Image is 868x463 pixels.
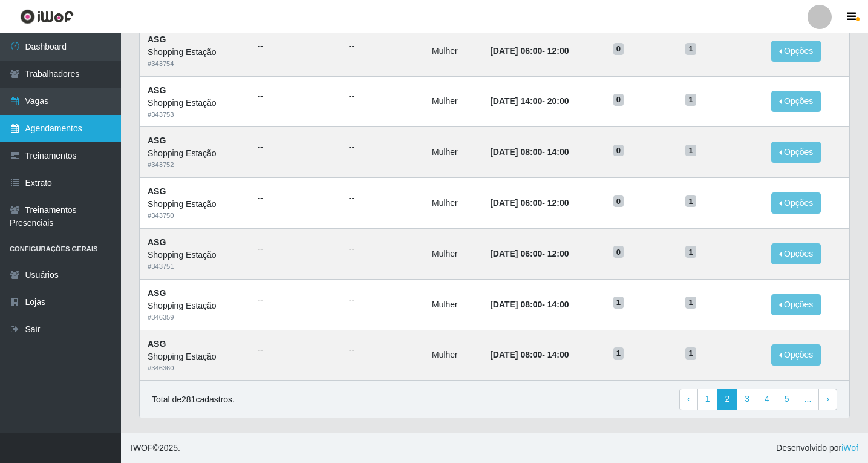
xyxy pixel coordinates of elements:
[349,344,417,356] ul: --
[685,94,696,106] span: 1
[148,97,243,110] div: Shopping Estação
[148,198,243,211] div: Shopping Estação
[148,85,166,95] strong: ASG
[547,249,569,258] time: 12:00
[349,192,417,205] ul: --
[613,347,624,360] span: 1
[148,312,243,323] div: # 346359
[490,300,569,309] strong: -
[148,300,243,312] div: Shopping Estação
[679,389,837,410] nav: pagination
[490,198,569,208] strong: -
[547,96,569,106] time: 20:00
[547,46,569,56] time: 12:00
[349,141,417,154] ul: --
[148,350,243,363] div: Shopping Estação
[490,249,542,258] time: [DATE] 06:00
[771,344,821,366] button: Opções
[131,442,180,455] span: © 2025 .
[771,294,821,315] button: Opções
[771,142,821,163] button: Opções
[148,249,243,261] div: Shopping Estação
[685,347,696,360] span: 1
[425,228,483,279] td: Mulher
[257,192,334,205] ul: --
[349,90,417,103] ul: --
[257,90,334,103] ul: --
[685,145,696,157] span: 1
[771,91,821,112] button: Opções
[697,389,718,410] a: 1
[425,25,483,76] td: Mulher
[771,243,821,264] button: Opções
[490,46,542,56] time: [DATE] 06:00
[490,147,569,157] strong: -
[777,389,797,410] a: 5
[490,46,569,56] strong: -
[20,9,74,24] img: CoreUI Logo
[613,43,624,55] span: 0
[613,94,624,106] span: 0
[257,294,334,306] ul: --
[349,40,417,53] ul: --
[771,192,821,214] button: Opções
[797,389,820,410] a: ...
[490,198,542,208] time: [DATE] 06:00
[148,110,243,120] div: # 343753
[490,350,569,360] strong: -
[148,363,243,373] div: # 346360
[841,443,858,453] a: iWof
[685,43,696,55] span: 1
[425,178,483,229] td: Mulher
[547,350,569,360] time: 14:00
[148,288,166,298] strong: ASG
[131,443,153,453] span: IWOF
[490,147,542,157] time: [DATE] 08:00
[257,141,334,154] ul: --
[613,297,624,309] span: 1
[771,41,821,62] button: Opções
[257,40,334,53] ul: --
[679,389,698,410] a: Previous
[148,46,243,59] div: Shopping Estação
[490,300,542,309] time: [DATE] 08:00
[490,350,542,360] time: [DATE] 08:00
[717,389,737,410] a: 2
[148,59,243,69] div: # 343754
[490,96,569,106] strong: -
[148,186,166,196] strong: ASG
[349,243,417,255] ul: --
[547,300,569,309] time: 14:00
[425,279,483,330] td: Mulher
[425,76,483,127] td: Mulher
[818,389,837,410] a: Next
[148,261,243,272] div: # 343751
[826,394,829,404] span: ›
[687,394,690,404] span: ‹
[148,237,166,247] strong: ASG
[613,246,624,258] span: 0
[425,330,483,381] td: Mulher
[490,249,569,258] strong: -
[613,145,624,157] span: 0
[257,344,334,356] ul: --
[757,389,777,410] a: 4
[257,243,334,255] ul: --
[490,96,542,106] time: [DATE] 14:00
[148,160,243,170] div: # 343752
[152,393,235,406] p: Total de 281 cadastros.
[148,147,243,160] div: Shopping Estação
[547,198,569,208] time: 12:00
[737,389,757,410] a: 3
[148,211,243,221] div: # 343750
[349,294,417,306] ul: --
[148,34,166,44] strong: ASG
[148,136,166,145] strong: ASG
[547,147,569,157] time: 14:00
[685,297,696,309] span: 1
[148,339,166,349] strong: ASG
[613,195,624,208] span: 0
[685,246,696,258] span: 1
[425,127,483,178] td: Mulher
[685,195,696,208] span: 1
